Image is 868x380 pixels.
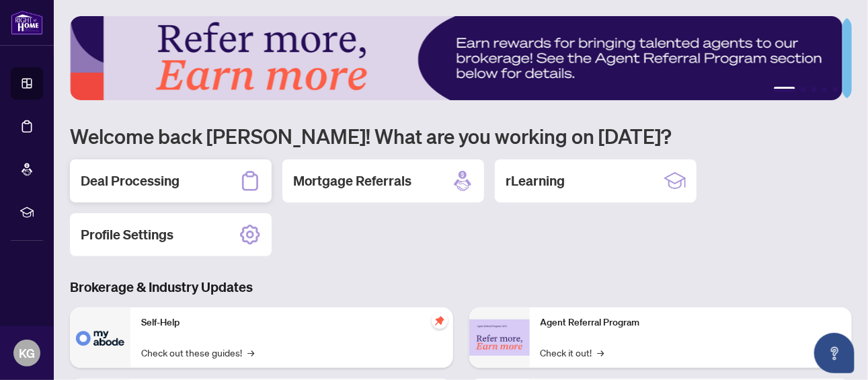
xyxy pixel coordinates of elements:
[70,307,130,368] img: Self-Help
[506,172,565,190] h2: rLearning
[541,345,604,360] a: Check it out!→
[432,313,448,329] span: pushpin
[70,278,852,297] h3: Brokerage & Industry Updates
[833,87,838,92] button: 5
[247,345,254,360] span: →
[70,16,842,100] img: Slide 0
[141,315,442,330] p: Self-Help
[598,345,604,360] span: →
[19,344,35,363] span: KG
[70,123,852,149] h1: Welcome back [PERSON_NAME]! What are you working on [DATE]?
[774,87,795,92] button: 1
[541,315,842,330] p: Agent Referral Program
[11,10,43,35] img: logo
[81,225,173,244] h2: Profile Settings
[141,345,254,360] a: Check out these guides!→
[822,87,828,92] button: 4
[812,87,817,92] button: 3
[81,172,180,190] h2: Deal Processing
[469,319,530,356] img: Agent Referral Program
[814,333,855,373] button: Open asap
[801,87,806,92] button: 2
[293,172,411,190] h2: Mortgage Referrals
